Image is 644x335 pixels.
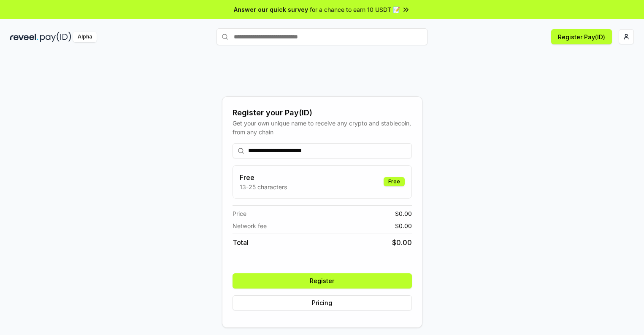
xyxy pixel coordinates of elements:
[234,5,308,14] span: Answer our quick survey
[233,107,412,119] div: Register your Pay(ID)
[233,209,246,218] span: Price
[233,221,267,230] span: Network fee
[233,273,412,289] button: Register
[395,209,412,218] span: $ 0.00
[384,177,405,186] div: Free
[10,32,38,42] img: reveel_dark
[240,182,287,191] p: 13-25 characters
[392,237,412,248] span: $ 0.00
[551,29,612,44] button: Register Pay(ID)
[395,221,412,230] span: $ 0.00
[233,295,412,310] button: Pricing
[40,32,71,42] img: pay_id
[233,237,249,248] span: Total
[240,172,287,182] h3: Free
[73,32,97,42] div: Alpha
[310,5,400,14] span: for a chance to earn 10 USDT 📝
[233,119,412,136] div: Get your own unique name to receive any crypto and stablecoin, from any chain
